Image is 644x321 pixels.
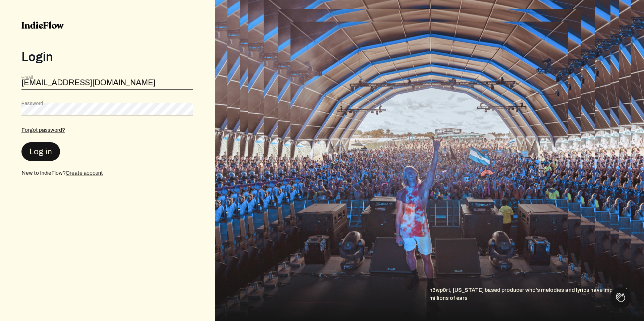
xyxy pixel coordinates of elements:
button: Log in [21,142,60,161]
a: Create account [66,170,103,176]
div: New to IndieFlow? [21,169,193,177]
label: Password [21,100,43,107]
img: indieflow-logo-black.svg [21,21,64,29]
label: Email [21,74,33,81]
div: Login [21,50,193,64]
iframe: Toggle Customer Support [610,287,631,308]
a: Forgot password? [21,127,65,133]
div: n3wp0rt, [US_STATE] based producer who's melodies and lyrics have impacted millions of ears [429,286,644,321]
